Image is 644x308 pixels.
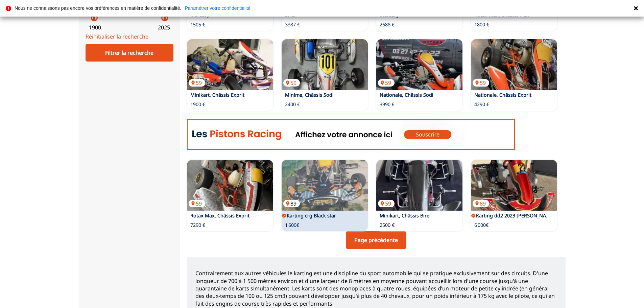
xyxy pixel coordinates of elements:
[378,79,395,87] p: 59
[189,79,205,87] p: 59
[474,222,488,229] p: 6 000€
[282,39,368,90] img: Minime, Châssis Sodi
[190,21,205,28] p: 1505 €
[190,222,205,229] p: 7290 €
[285,222,299,229] p: 1 600€
[471,39,557,90] img: Nationale, Châssis Exprit
[471,39,557,90] a: Nationale, Châssis Exprit59
[471,160,557,211] img: Karting dd2 2023 OTK Gillard
[474,12,529,18] a: Rotax Max, Châssis PCR
[285,101,300,108] p: 2400 €
[476,212,555,219] a: Karting dd2 2023 [PERSON_NAME]
[346,231,406,249] a: Page précédente
[283,79,300,87] p: 59
[92,14,100,22] p: arrow_right
[195,269,557,307] p: Contrairement aux autres véhicules le karting est une discipline du sport automobile qui se prati...
[380,12,399,18] a: Mercury
[287,212,336,219] a: Karting crg Black star
[474,21,489,28] p: 1800 €
[376,160,462,211] img: Minikart, Châssis Birel
[190,212,249,219] a: Rotax Max, Châssis Exprit
[282,160,368,211] img: Karting crg Black star
[185,6,251,10] a: Paramétrer votre confidentialité
[187,39,273,90] a: Minikart, Châssis Exprit59
[473,79,489,87] p: 59
[474,101,489,108] p: 4290 €
[380,101,395,108] p: 3990 €
[190,101,205,108] p: 1900 €
[162,14,170,22] p: arrow_right
[283,200,300,207] p: 89
[380,21,395,28] p: 2688 €
[285,12,295,18] a: birel
[376,39,462,90] a: Nationale, Châssis Sodi59
[471,160,557,211] a: Karting dd2 2023 OTK Gillard89
[89,14,97,22] p: arrow_left
[187,39,273,90] img: Minikart, Châssis Exprit
[189,200,205,207] p: 59
[474,92,531,98] a: Nationale, Châssis Exprit
[378,200,395,207] p: 59
[376,160,462,211] a: Minikart, Châssis Birel59
[285,92,334,98] a: Minime, Châssis Sodi
[380,212,431,219] a: Minikart, Châssis Birel
[473,200,489,207] p: 89
[376,39,462,90] img: Nationale, Châssis Sodi
[15,6,181,10] p: Nous ne connaissons pas encore vos préférences en matière de confidentialité.
[187,160,273,211] img: Rotax Max, Châssis Exprit
[282,160,368,211] a: Karting crg Black star89
[86,33,148,40] a: Réinitialiser la recherche
[380,222,395,229] p: 2500 €
[187,160,273,211] a: Rotax Max, Châssis Exprit59
[159,14,167,22] p: arrow_left
[158,24,170,31] p: 2025
[190,92,244,98] a: Minikart, Châssis Exprit
[86,44,173,62] div: Filtrer la recherche
[285,21,300,28] p: 3387 €
[89,24,101,31] p: 1900
[190,12,209,18] a: Mercury
[380,92,433,98] a: Nationale, Châssis Sodi
[282,39,368,90] a: Minime, Châssis Sodi59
